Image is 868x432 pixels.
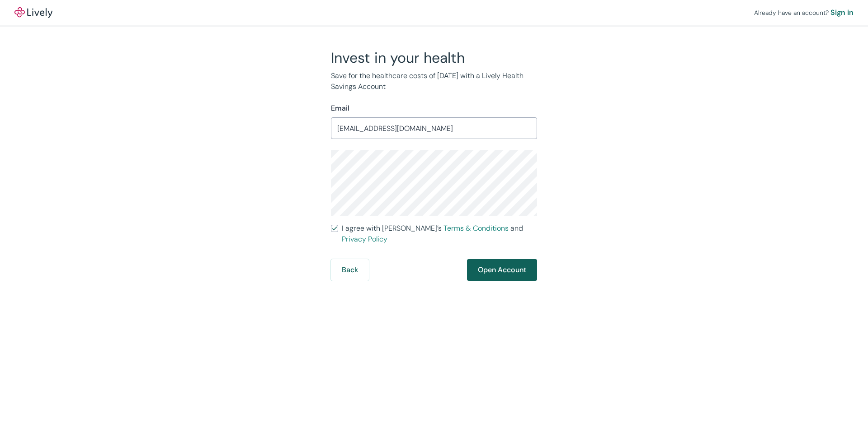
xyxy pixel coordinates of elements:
a: Sign in [830,7,854,18]
a: Terms & Conditions [443,223,509,233]
p: Save for the healthcare costs of [DATE] with a Lively Health Savings Account [331,70,537,92]
a: LivelyLively [14,7,52,18]
h2: Invest in your health [331,49,537,67]
img: Lively [14,7,52,18]
button: Back [331,259,369,281]
div: Already have an account? [754,7,854,18]
a: Privacy Policy [342,234,387,244]
span: I agree with [PERSON_NAME]’s and [342,223,537,245]
button: Open Account [467,259,537,281]
label: Email [331,103,349,114]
